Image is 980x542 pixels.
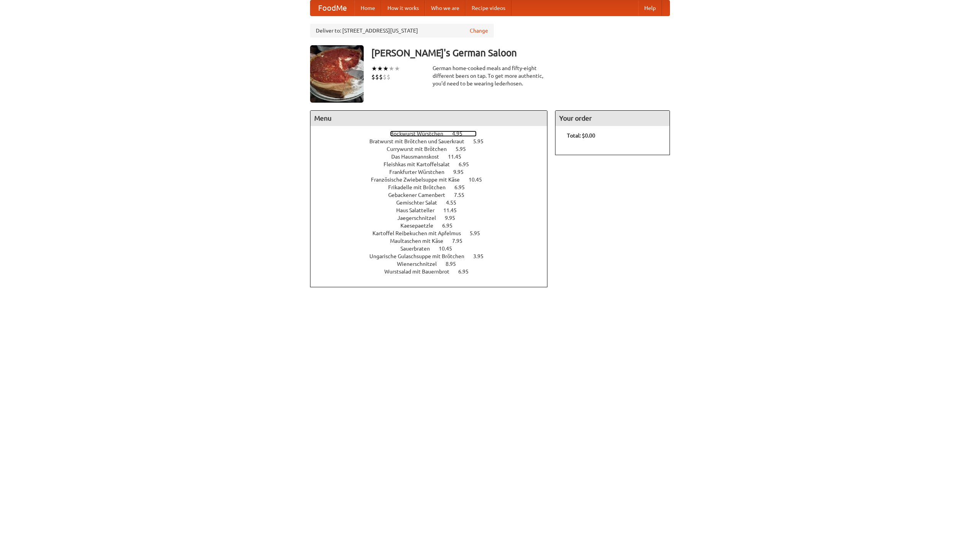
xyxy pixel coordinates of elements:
[425,0,465,16] a: Who we are
[473,253,491,259] span: 3.95
[397,261,444,267] span: Wienerschnitzel
[369,138,472,144] span: Bratwurst mit Brötchen und Sauerkraut
[371,73,375,81] li: $
[371,45,670,61] h3: [PERSON_NAME]'s German Saloon
[388,192,453,198] span: Gebackener Camenbert
[396,207,471,213] a: Haus Salatteller 11.45
[456,146,474,152] span: 5.95
[448,154,469,160] span: 11.45
[369,253,472,259] span: Ungarische Gulaschsuppe mit Brötchen
[446,200,464,206] span: 4.55
[391,154,475,160] a: Das Hausmannskost 11.45
[445,215,463,221] span: 9.95
[446,261,464,267] span: 8.95
[388,192,479,198] a: Gebackener Camenbert 7.55
[397,261,470,267] a: Wienerschnitzel 8.95
[310,24,494,38] div: Deliver to: [STREET_ADDRESS][US_STATE]
[396,207,442,213] span: Haus Salatteller
[371,64,377,73] li: ★
[389,169,452,175] span: Frankfurter Würstchen
[465,0,511,16] a: Recipe videos
[473,138,491,144] span: 5.95
[470,27,488,34] a: Change
[389,169,478,175] a: Frankfurter Würstchen 9.95
[388,184,479,190] a: Frikadelle mit Brötchen 6.95
[454,192,472,198] span: 7.55
[400,246,466,252] a: Sauerbraten 10.45
[400,223,441,229] span: Kaesepaetzle
[555,111,670,126] h4: Your order
[388,184,453,190] span: Frikadelle mit Brötchen
[387,73,390,81] li: $
[384,269,457,275] span: Wurstsalad mit Bauernbrot
[310,45,364,103] img: angular.jpg
[400,246,438,252] span: Sauerbraten
[394,64,400,73] li: ★
[384,161,483,167] a: Fleishkas mit Kartoffelsalat 6.95
[369,138,498,144] a: Bratwurst mit Brötchen und Sauerkraut 5.95
[567,133,595,139] b: Total: $0.00
[397,215,444,221] span: Jaegerschnitzel
[458,269,476,275] span: 6.95
[390,238,477,244] a: Maultaschen mit Käse 7.95
[400,223,467,229] a: Kaesepaetzle 6.95
[377,64,383,73] li: ★
[439,246,460,252] span: 10.45
[390,131,477,137] a: Bockwurst Würstchen 4.95
[371,177,467,183] span: Französische Zwiebelsuppe mit Käse
[459,161,477,167] span: 6.95
[387,146,480,152] a: Currywurst mit Brötchen 5.95
[310,111,547,126] h4: Menu
[310,0,354,16] a: FoodMe
[375,73,379,81] li: $
[384,161,457,167] span: Fleishkas mit Kartoffelsalat
[390,131,451,137] span: Bockwurst Würstchen
[369,253,498,259] a: Ungarische Gulaschsuppe mit Brötchen 3.95
[390,238,451,244] span: Maultaschen mit Käse
[379,73,383,81] li: $
[443,207,464,213] span: 11.45
[381,0,425,16] a: How it works
[470,230,488,236] span: 5.95
[371,177,496,183] a: Französische Zwiebelsuppe mit Käse 10.45
[354,0,381,16] a: Home
[638,0,662,16] a: Help
[387,146,454,152] span: Currywurst mit Brötchen
[433,64,547,87] div: German home-cooked meals and fifty-eight different beers on tap. To get more authentic, you'd nee...
[372,230,469,236] span: Kartoffel Reibekuchen mit Apfelmus
[469,177,490,183] span: 10.45
[383,64,389,73] li: ★
[397,215,469,221] a: Jaegerschnitzel 9.95
[396,200,470,206] a: Gemischter Salat 4.55
[391,154,447,160] span: Das Hausmannskost
[454,184,472,190] span: 6.95
[389,64,394,73] li: ★
[453,169,471,175] span: 9.95
[372,230,494,236] a: Kartoffel Reibekuchen mit Apfelmus 5.95
[452,238,470,244] span: 7.95
[383,73,387,81] li: $
[396,200,445,206] span: Gemischter Salat
[384,269,483,275] a: Wurstsalad mit Bauernbrot 6.95
[442,223,460,229] span: 6.95
[452,131,470,137] span: 4.95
